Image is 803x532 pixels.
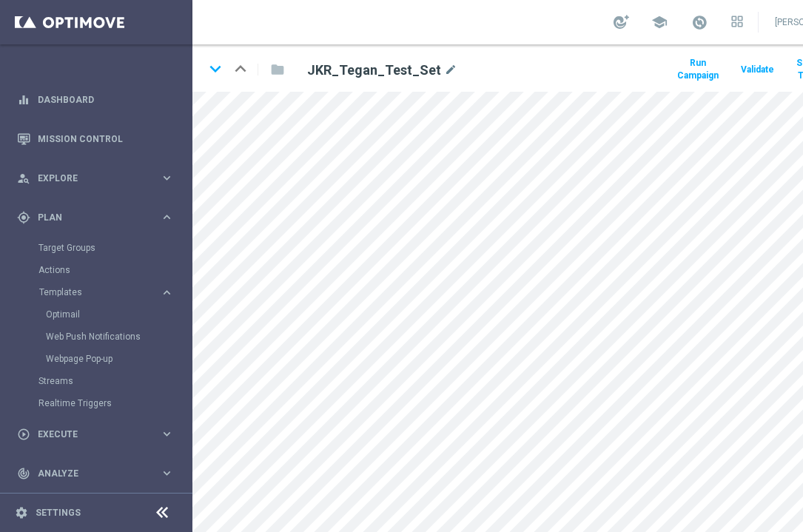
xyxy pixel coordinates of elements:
span: Analyze [38,469,160,478]
div: Analyze [17,467,160,480]
span: Plan [38,213,160,222]
a: Target Groups [38,242,154,254]
span: Validate [741,64,774,75]
i: play_circle_outline [17,428,30,441]
div: Optimail [46,303,191,326]
a: Optimail [46,309,154,320]
a: Webpage Pop-up [46,353,154,365]
a: Streams [38,375,154,387]
a: Mission Control [38,119,174,158]
i: track_changes [17,467,30,480]
i: keyboard_arrow_down [204,58,226,80]
a: Actions [38,264,154,276]
button: play_circle_outline Execute keyboard_arrow_right [16,428,175,440]
a: Realtime Triggers [38,397,154,409]
span: Execute [38,430,160,439]
button: track_changes Analyze keyboard_arrow_right [16,468,175,479]
i: equalizer [17,93,30,107]
div: Realtime Triggers [38,392,191,414]
a: Web Push Notifications [46,331,154,343]
span: Templates [39,288,145,297]
div: Target Groups [38,237,191,259]
div: Explore [17,172,160,185]
div: Webpage Pop-up [46,348,191,370]
span: school [651,14,668,30]
div: Templates [38,281,191,370]
i: keyboard_arrow_right [160,171,174,185]
button: Templates keyboard_arrow_right [38,286,175,298]
button: Validate [739,60,776,80]
div: Mission Control [17,119,174,158]
div: Execute [17,428,160,441]
span: Explore [38,174,160,183]
div: Streams [38,370,191,392]
h2: JKR_Tegan_Test_Set [307,61,441,79]
i: mode_edit [444,61,457,79]
a: Settings [36,508,81,517]
i: keyboard_arrow_right [160,466,174,480]
button: Run Campaign [675,53,721,86]
button: gps_fixed Plan keyboard_arrow_right [16,212,175,223]
button: equalizer Dashboard [16,94,175,106]
div: Dashboard [17,80,174,119]
i: person_search [17,172,30,185]
a: Dashboard [38,80,174,119]
div: Web Push Notifications [46,326,191,348]
div: Actions [38,259,191,281]
div: Templates [39,288,160,297]
i: keyboard_arrow_right [160,210,174,224]
i: keyboard_arrow_right [160,427,174,441]
button: Mission Control [16,133,175,145]
i: gps_fixed [17,211,30,224]
i: settings [15,506,28,519]
button: person_search Explore keyboard_arrow_right [16,172,175,184]
i: keyboard_arrow_right [160,286,174,300]
div: Plan [17,211,160,224]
